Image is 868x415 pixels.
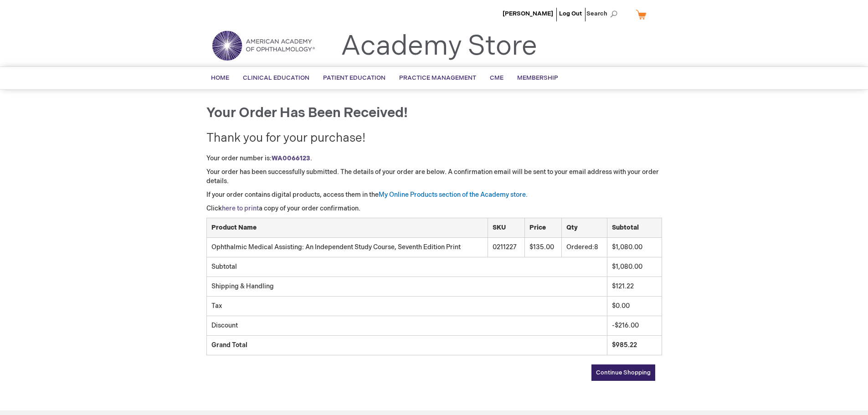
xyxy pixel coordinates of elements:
[488,238,525,257] td: 0211227
[607,316,662,336] td: -$216.00
[503,10,553,17] a: [PERSON_NAME]
[341,30,537,63] a: Academy Store
[399,74,476,82] span: Practice Management
[517,74,558,82] span: Membership
[591,364,655,381] a: Continue Shopping
[524,218,562,238] th: Price
[379,191,528,199] a: My Online Products section of the Academy store.
[566,243,594,251] span: Ordered:
[323,74,385,82] span: Patient Education
[490,74,503,82] span: CME
[206,190,662,200] p: If your order contains digital products, access them in the
[206,218,488,238] th: Product Name
[206,132,662,145] h2: Thank you for your purchase!
[206,316,607,336] td: Discount
[206,168,662,186] p: Your order has been successfully submitted. The details of your order are below. A confirmation e...
[559,10,582,17] a: Log Out
[607,238,662,257] td: $1,080.00
[243,74,309,82] span: Clinical Education
[586,5,621,23] span: Search
[607,297,662,316] td: $0.00
[488,218,525,238] th: SKU
[607,336,662,355] td: $985.22
[206,154,662,163] p: Your order number is: .
[562,238,607,257] td: 8
[596,369,651,376] span: Continue Shopping
[206,257,607,277] td: Subtotal
[206,204,662,213] p: Click a copy of your order confirmation.
[206,238,488,257] td: Ophthalmic Medical Assisting: An Independent Study Course, Seventh Edition Print
[206,277,607,297] td: Shipping & Handling
[524,238,562,257] td: $135.00
[607,277,662,297] td: $121.22
[607,257,662,277] td: $1,080.00
[206,336,607,355] td: Grand Total
[272,154,310,162] a: WA0066123
[562,218,607,238] th: Qty
[211,74,229,82] span: Home
[607,218,662,238] th: Subtotal
[206,105,408,121] span: Your order has been received!
[206,297,607,316] td: Tax
[222,205,259,212] a: here to print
